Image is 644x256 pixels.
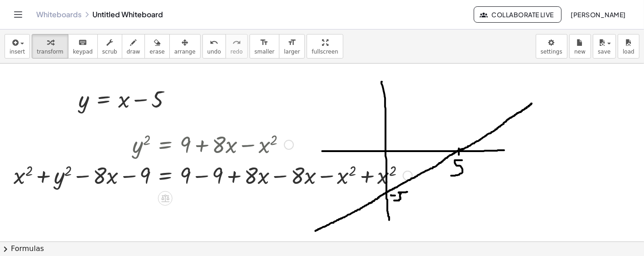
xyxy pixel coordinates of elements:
[288,37,296,48] i: format_size
[36,10,82,19] a: Whiteboards
[536,34,567,59] button: settings
[207,49,221,55] span: undo
[279,34,305,59] button: format_sizelarger
[102,49,117,55] span: scrub
[574,49,586,55] span: new
[37,49,63,55] span: transform
[250,34,279,59] button: format_sizesmaller
[623,49,634,55] span: load
[226,34,248,59] button: redoredo
[10,49,25,55] span: insert
[255,49,274,55] span: smaller
[231,49,243,55] span: redo
[571,10,626,19] span: [PERSON_NAME]
[312,49,338,55] span: fullscreen
[260,37,269,48] i: format_size
[474,6,562,23] button: Collaborate Live
[73,49,93,55] span: keypad
[149,49,164,55] span: erase
[158,191,173,206] div: Apply the same math to both sides of the equation
[11,7,25,22] button: Toggle navigation
[78,37,87,48] i: keyboard
[593,34,616,59] button: save
[618,34,639,59] button: load
[232,37,241,48] i: redo
[68,34,98,59] button: keyboardkeypad
[307,34,343,59] button: fullscreen
[481,10,554,19] span: Collaborate Live
[569,34,591,59] button: new
[169,34,201,59] button: arrange
[5,34,30,59] button: insert
[174,49,196,55] span: arrange
[127,49,140,55] span: draw
[598,49,610,55] span: save
[563,6,633,23] button: [PERSON_NAME]
[32,34,68,59] button: transform
[97,34,122,59] button: scrub
[122,34,145,59] button: draw
[210,37,218,48] i: undo
[541,49,562,55] span: settings
[284,49,300,55] span: larger
[202,34,226,59] button: undoundo
[144,34,169,59] button: erase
